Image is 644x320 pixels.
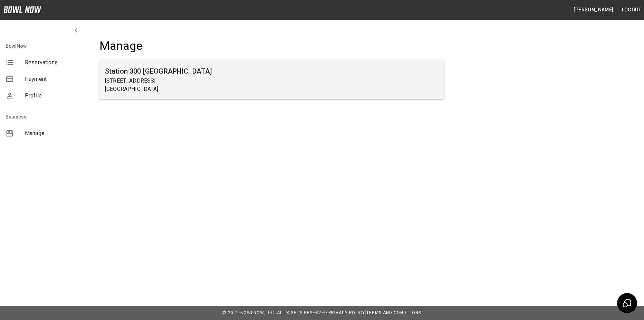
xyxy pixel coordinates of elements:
span: Profile [25,92,77,100]
button: Logout [619,3,644,16]
h4: Manage [99,39,444,53]
span: Reservations [25,58,77,67]
span: Manage [25,129,77,138]
a: Terms and Conditions [366,310,421,315]
img: logo [3,6,41,13]
p: [GEOGRAPHIC_DATA] [105,85,439,93]
button: [PERSON_NAME] [571,3,616,16]
a: Privacy Policy [328,310,365,315]
h6: Station 300 [GEOGRAPHIC_DATA] [105,66,439,77]
span: Payment [25,75,77,83]
span: © 2022 BowlNow, Inc. All Rights Reserved. [223,310,328,315]
p: [STREET_ADDRESS] [105,77,439,85]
